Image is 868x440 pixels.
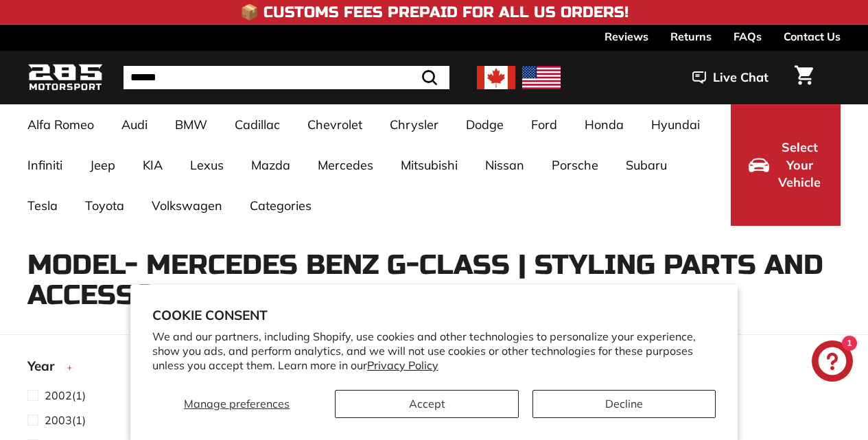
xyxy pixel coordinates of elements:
[612,145,681,185] a: Subaru
[237,145,304,185] a: Mazda
[808,340,857,385] inbox-online-store-chat: Shopify online store chat
[176,145,237,185] a: Lexus
[675,60,786,95] button: Live Chat
[236,185,325,226] a: Categories
[452,104,517,145] a: Dodge
[184,397,290,410] span: Manage preferences
[240,4,629,21] h4: 📦 Customs Fees Prepaid for All US Orders!
[45,413,72,427] span: 2003
[571,104,637,145] a: Honda
[45,412,86,428] span: (1)
[45,387,86,404] span: (1)
[731,104,841,226] button: Select Your Vehicle
[45,389,72,402] span: 2002
[376,104,452,145] a: Chrysler
[152,307,716,323] h2: Cookie consent
[71,185,138,226] a: Toyota
[471,145,538,185] a: Nissan
[605,25,648,48] a: Reviews
[304,145,387,185] a: Mercedes
[27,352,171,386] button: Year
[27,250,841,310] h1: Model- Mercedes Benz G-Class | Styling Parts and Accessories
[76,145,129,185] a: Jeep
[161,104,221,145] a: BMW
[14,104,108,145] a: Alfa Romeo
[786,54,821,101] a: Cart
[108,104,161,145] a: Audi
[294,104,376,145] a: Chevrolet
[152,390,322,418] button: Manage preferences
[27,62,103,94] img: Logo_285_Motorsport_areodynamics_components
[221,104,294,145] a: Cadillac
[152,329,716,372] p: We and our partners, including Shopify, use cookies and other technologies to personalize your ex...
[14,185,71,226] a: Tesla
[776,139,823,192] span: Select Your Vehicle
[367,358,438,372] a: Privacy Policy
[129,145,176,185] a: KIA
[637,104,714,145] a: Hyundai
[713,69,769,86] span: Live Chat
[532,390,716,418] button: Decline
[670,25,712,48] a: Returns
[784,25,841,48] a: Contact Us
[124,66,449,89] input: Search
[734,25,762,48] a: FAQs
[14,145,76,185] a: Infiniti
[538,145,612,185] a: Porsche
[387,145,471,185] a: Mitsubishi
[335,390,518,418] button: Accept
[138,185,236,226] a: Volkswagen
[517,104,571,145] a: Ford
[27,356,64,376] span: Year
